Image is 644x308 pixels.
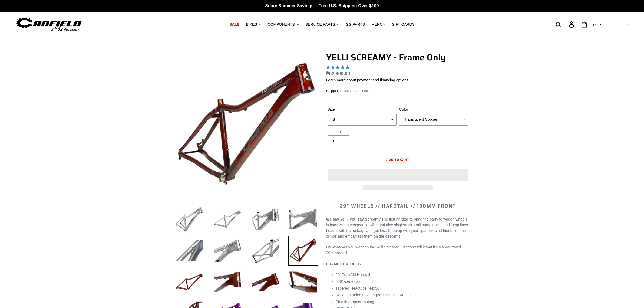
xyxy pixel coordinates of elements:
[336,293,411,297] span: Recommended fork length: 120mm - 140mm
[336,273,370,277] span: 29” Trail/AM Hardtail
[213,204,242,234] img: Load image into Gallery viewer, YELLI SCREAMY - Frame Only
[326,262,361,266] b: FRAME FEATURES
[326,217,470,239] p: Slice and dice singletrack. Rail pump tracks and jump lines. Load it with frame bags and get lost...
[243,21,264,28] button: BIKES
[386,157,409,162] span: Add to cart
[326,65,351,70] span: 5.00 stars
[303,21,342,28] button: SERVICE PARTS
[336,300,374,304] span: Stealth dropper routing
[559,18,572,30] input: Search
[175,204,204,234] img: Load image into Gallery viewer, YELLI SCREAMY - Frame Only
[340,202,456,210] span: 29" WHEELS // HARDTAIL // 130MM FRONT
[326,71,350,76] span: ₱52,900.00
[229,22,239,27] span: SALE
[346,22,365,27] span: GG PARTS
[343,21,368,28] a: GG PARTS
[288,267,318,297] img: Load image into Gallery viewer, YELLI SCREAMY - Frame Only
[213,267,242,297] img: Load image into Gallery viewer, YELLI SCREAMY - Frame Only
[336,286,381,290] span: Tapered Headtube (44x56)
[213,236,242,266] img: Load image into Gallery viewer, YELLI SCREAMY - Frame Only
[326,245,461,255] span: Do whatever you want on the Yelli Screamy, just don’t tell it that it’s a short-travel 29er hardt...
[328,128,397,134] label: Quantity
[399,107,468,112] label: Color
[15,16,82,33] img: Canfield Bikes
[265,21,302,28] button: COMPONENTS
[326,88,470,94] div: calculated at checkout.
[369,21,388,28] a: MERCH
[176,53,317,195] img: YELLI SCREAMY - Frame Only
[227,21,242,28] a: SALE
[175,267,204,297] img: Load image into Gallery viewer, YELLI SCREAMY - Frame Only
[326,217,382,221] b: We say Yelli, you say Screamy.
[326,78,408,82] a: Learn more about payment and financing options
[326,217,467,227] span: The first hardtail to bring the party to wagon wheels is back with a vengeance.
[305,22,335,27] span: SERVICE PARTS
[392,22,415,27] span: GIFT CARDS
[268,22,295,27] span: COMPONENTS
[371,22,385,27] span: MERCH
[250,236,280,266] img: Load image into Gallery viewer, YELLI SCREAMY - Frame Only
[288,204,318,234] img: Load image into Gallery viewer, YELLI SCREAMY - Frame Only
[389,21,417,28] a: GIFT CARDS
[250,204,280,234] img: Load image into Gallery viewer, YELLI SCREAMY - Frame Only
[288,236,318,266] img: Load image into Gallery viewer, YELLI SCREAMY - Frame Only
[326,89,340,93] a: Shipping
[336,279,373,284] span: 6061-series aluminum
[328,154,468,166] button: Add to cart
[326,52,470,63] h1: YELLI SCREAMY - Frame Only
[250,267,280,297] img: Load image into Gallery viewer, YELLI SCREAMY - Frame Only
[175,236,204,266] img: Load image into Gallery viewer, YELLI SCREAMY - Frame Only
[246,22,257,27] span: BIKES
[328,107,397,112] label: Size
